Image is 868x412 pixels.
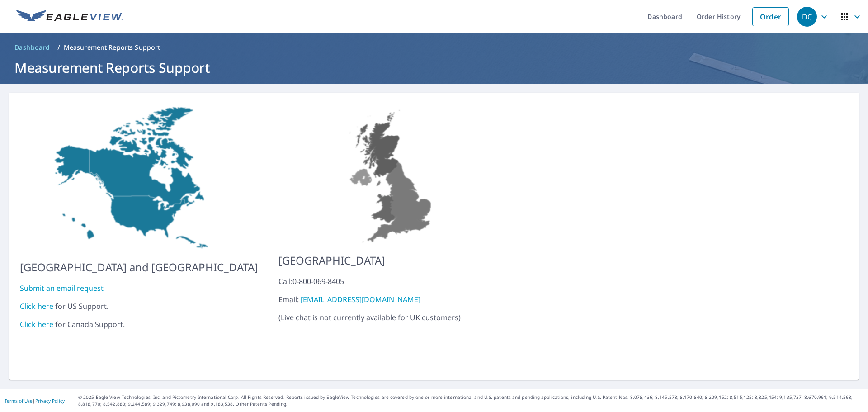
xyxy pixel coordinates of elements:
img: EV Logo [16,10,123,24]
a: Click here [20,301,53,311]
nav: breadcrumb [11,40,857,55]
a: Click here [20,319,53,329]
li: / [57,42,60,53]
a: Submit an email request [20,283,104,293]
div: DC [797,7,817,27]
div: for US Support. [20,301,258,312]
a: [EMAIL_ADDRESS][DOMAIN_NAME] [301,294,420,304]
p: © 2025 Eagle View Technologies, Inc. and Pictometry International Corp. All Rights Reserved. Repo... [78,394,863,407]
div: Email: [278,294,506,305]
p: ( Live chat is not currently available for UK customers ) [278,276,506,323]
div: for Canada Support. [20,319,258,330]
p: | [5,398,65,403]
a: Dashboard [11,40,54,55]
span: Dashboard [14,43,50,52]
p: [GEOGRAPHIC_DATA] [278,252,506,269]
h1: Measurement Reports Support [11,58,857,77]
a: Terms of Use [5,398,33,404]
img: US-MAP [20,104,258,252]
img: US-MAP [278,104,506,245]
div: Call: 0-800-069-8405 [278,276,506,287]
a: Privacy Policy [35,398,65,404]
a: Order [752,7,789,26]
p: [GEOGRAPHIC_DATA] and [GEOGRAPHIC_DATA] [20,259,258,275]
p: Measurement Reports Support [64,43,160,52]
